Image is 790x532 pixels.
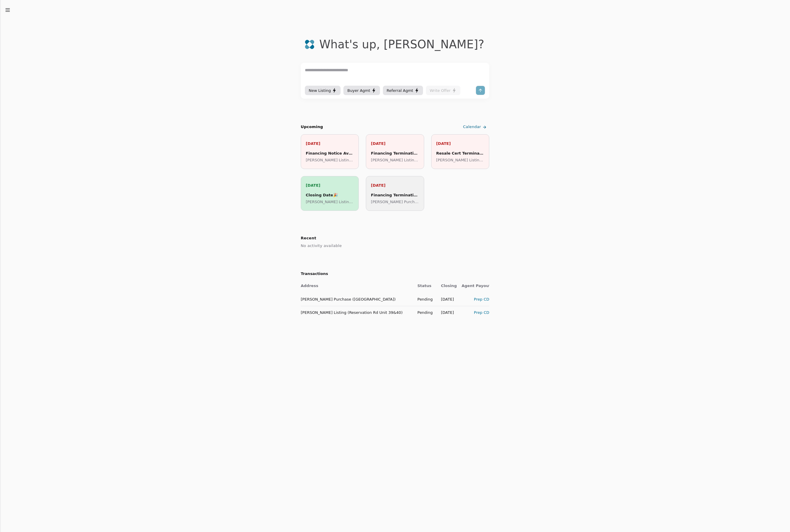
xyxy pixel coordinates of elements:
[431,134,489,169] a: [DATE]Resale Cert Termination Expires[PERSON_NAME] Listing (Reservation Rd Unit 39&40)
[457,279,489,293] th: Agent Payout
[366,176,424,211] a: [DATE]Financing Termination Deadline[PERSON_NAME] Purchase ([GEOGRAPHIC_DATA])
[462,122,489,132] a: Calendar
[366,134,424,169] a: [DATE]Financing Termination Deadline[PERSON_NAME] Listing (Reservation Rd Unit 39&40)
[387,87,413,94] span: Referral Agmt
[436,306,457,319] td: [DATE]
[371,199,419,205] p: [PERSON_NAME] Purchase ([GEOGRAPHIC_DATA])
[463,124,481,130] span: Calendar
[371,140,419,147] p: [DATE]
[306,140,354,147] p: [DATE]
[301,293,413,306] td: [PERSON_NAME] Purchase ([GEOGRAPHIC_DATA])
[371,192,419,198] div: Financing Termination Deadline
[436,293,457,306] td: [DATE]
[436,140,484,147] p: [DATE]
[305,39,315,49] img: logo
[301,306,413,319] td: [PERSON_NAME] Listing (Reservation Rd Unit 39&40)
[462,296,489,302] div: Prep CD
[383,86,423,95] button: Referral Agmt
[306,199,354,205] p: [PERSON_NAME] Listing (Reservation Rd Unit 39&40)
[436,279,457,293] th: Closing
[309,87,337,94] div: New Listing
[301,242,489,250] div: No activity available
[371,182,419,188] p: [DATE]
[306,150,354,156] div: Financing Notice Available
[436,150,484,156] div: Resale Cert Termination Expires
[413,293,436,306] td: Pending
[306,182,354,188] p: [DATE]
[413,279,436,293] th: Status
[306,192,354,198] div: Closing Date 🎉
[301,234,489,242] h2: Recent
[305,86,341,95] button: New Listing
[301,134,359,169] a: [DATE]Financing Notice Available[PERSON_NAME] Listing (Reservation Rd Unit 39&40)
[462,309,489,316] div: Prep CD
[343,86,380,95] button: Buyer Agmt
[301,176,359,211] a: [DATE]Closing Date🎉[PERSON_NAME] Listing (Reservation Rd Unit 39&40)
[301,279,413,293] th: Address
[319,38,484,51] div: What's up , [PERSON_NAME] ?
[371,150,419,156] div: Financing Termination Deadline
[347,87,370,94] span: Buyer Agmt
[301,124,323,130] h2: Upcoming
[413,306,436,319] td: Pending
[436,157,484,163] p: [PERSON_NAME] Listing (Reservation Rd Unit 39&40)
[306,157,354,163] p: [PERSON_NAME] Listing (Reservation Rd Unit 39&40)
[301,271,489,277] h2: Transactions
[371,157,419,163] p: [PERSON_NAME] Listing (Reservation Rd Unit 39&40)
